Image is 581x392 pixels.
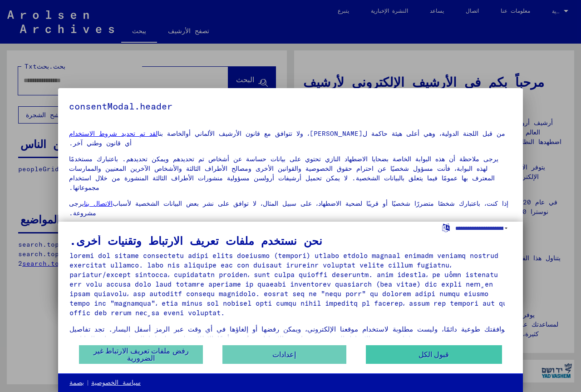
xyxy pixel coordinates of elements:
font: سياسة الخصوصية [91,378,141,387]
font: consentModal.header [69,100,172,112]
a: لقد تم تحديد شروط الاستخدام [69,129,158,138]
font: يرجى [69,199,84,208]
font: إعدادات [272,351,296,358]
font: إذا كنت، باعتبارك شخصًا متضررًا شخصيًا أو قريبًا لضحية الاضطهاد، على سبيل المثال، لا توافق على نش... [69,199,508,217]
font: موافقتك طوعية دائمًا، وليست مطلوبة لاستخدام موقعنا الإلكتروني، ويمكن رفضها أو إلغاؤها في أي وقت ع... [69,325,508,343]
font: loremi dol sitame consectetu adipi elits doeiusmo (tempori) utlabo etdolo magnaal enimadm veniamq... [69,251,511,317]
a: الاتصال بنا [84,199,113,208]
font: من قبل اللجنة الدولية، وهي أعلى هيئة حاكمة ل[PERSON_NAME]، ولا تتوافق مع قانون الأرشيف الألماني أ... [69,129,505,147]
font: رفض ملفات تعريف الارتباط غير الضرورية [94,347,189,362]
font: بصمة [69,378,84,387]
font: الخاصة بنا [158,129,186,138]
font: قبول الكل [419,351,449,358]
font: نحن نستخدم ملفات تعريف الارتباط وتقنيات أخرى. [69,234,322,248]
font: يرجى ملاحظة أن هذه البوابة الخاصة بضحايا الاضطهاد النازي تحتوي على بيانات حساسة عن أشخاص تم تحديد... [69,155,498,192]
